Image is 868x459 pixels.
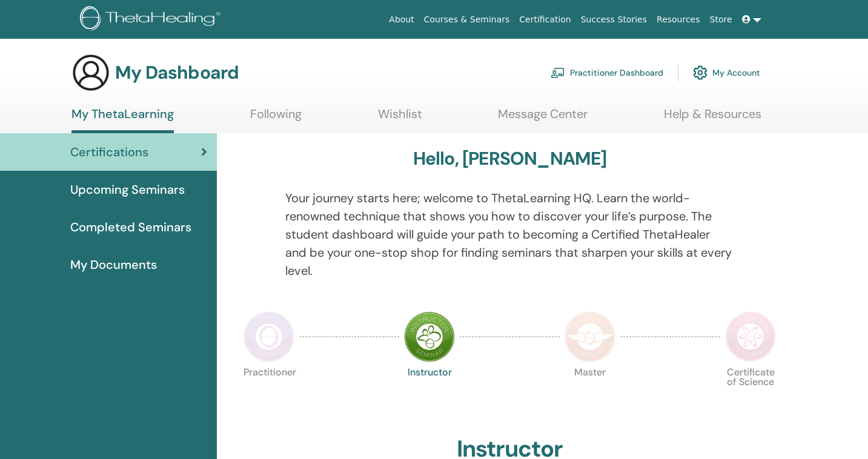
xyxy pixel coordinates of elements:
a: My Account [693,59,760,86]
a: About [384,8,419,31]
a: Following [250,107,302,130]
a: Store [705,8,737,31]
a: Resources [652,8,705,31]
span: My Documents [70,256,157,274]
img: chalkboard-teacher.svg [551,67,565,78]
p: Your journey starts here; welcome to ThetaLearning HQ. Learn the world-renowned technique that sh... [285,189,734,280]
a: Success Stories [576,8,652,31]
img: generic-user-icon.jpg [71,53,110,92]
h3: Hello, [PERSON_NAME] [413,148,607,170]
img: logo.png [80,6,225,33]
p: Practitioner [244,368,294,418]
span: Certifications [70,143,148,161]
img: cog.svg [693,62,707,83]
a: Wishlist [378,107,422,130]
a: Courses & Seminars [419,8,515,31]
a: Message Center [498,107,588,130]
img: Practitioner [244,311,294,362]
span: Completed Seminars [70,218,191,236]
img: Instructor [404,311,455,362]
a: Certification [514,8,575,31]
a: Help & Resources [664,107,761,130]
p: Master [565,368,615,418]
p: Instructor [404,368,455,418]
img: Master [565,311,615,362]
span: Upcoming Seminars [70,180,185,199]
a: Practitioner Dashboard [551,59,663,86]
a: My ThetaLearning [71,107,174,133]
h3: My Dashboard [115,62,239,84]
img: Certificate of Science [725,311,776,362]
p: Certificate of Science [725,368,776,418]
